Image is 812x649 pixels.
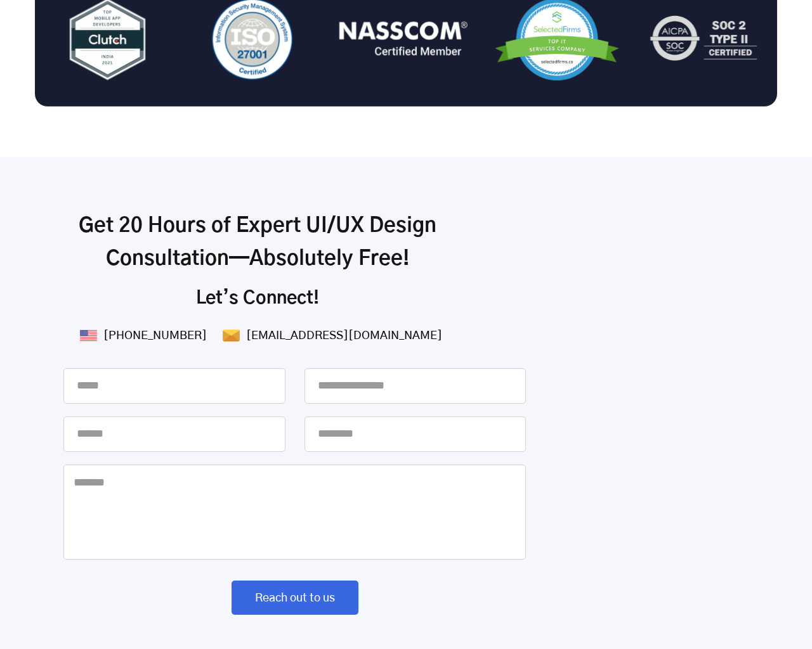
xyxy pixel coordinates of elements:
[79,215,436,269] span: Get 20 Hours of Expert UI/UX Design Consultation—Absolutely Free!
[337,20,469,58] img: img
[246,329,442,343] a: [EMAIL_ADDRESS][DOMAIN_NAME]
[103,329,207,343] a: [PHONE_NUMBER]
[232,581,358,615] button: Reach out to us
[66,288,450,310] h3: Let’s Connect!
[647,14,763,65] img: img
